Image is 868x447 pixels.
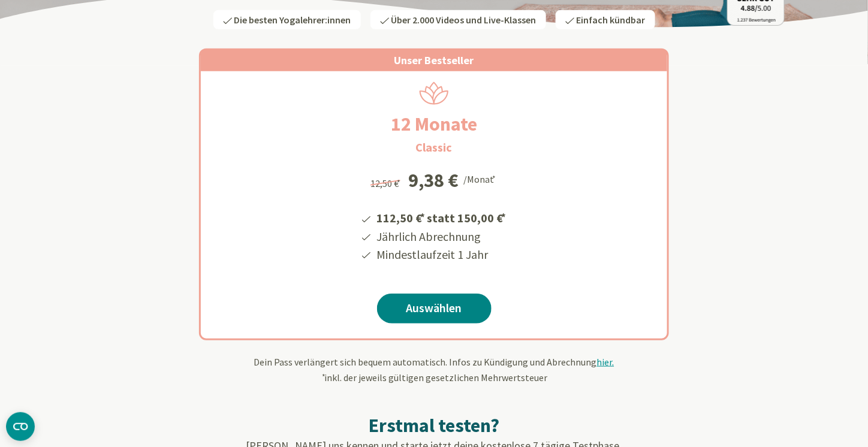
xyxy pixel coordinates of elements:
[408,171,459,190] div: 9,38 €
[394,53,474,67] span: Unser Bestseller
[377,294,492,324] a: Auswählen
[391,14,537,26] span: Über 2.000 Videos und Live-Klassen
[375,246,508,264] li: Mindestlaufzeit 1 Jahr
[375,228,508,246] li: Jährlich Abrechnung
[416,138,453,156] h3: Classic
[234,14,351,26] span: Die besten Yogalehrer:innen
[375,207,508,228] li: 112,50 € statt 150,00 €
[597,356,614,368] span: hier.
[83,355,785,385] div: Dein Pass verlängert sich bequem automatisch. Infos zu Kündigung und Abrechnung
[362,110,506,138] h2: 12 Monate
[463,171,498,186] div: /Monat
[370,177,402,189] span: 12,50 €
[83,413,785,437] h2: Erstmal testen?
[6,412,35,441] button: CMP-Widget öffnen
[577,14,646,26] span: Einfach kündbar
[321,372,547,383] span: inkl. der jeweils gültigen gesetzlichen Mehrwertsteuer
